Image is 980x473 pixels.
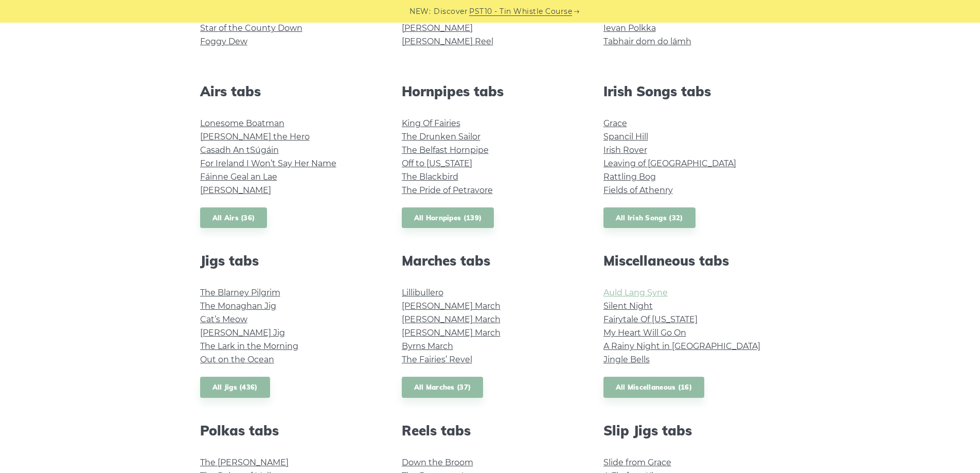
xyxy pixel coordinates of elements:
a: Off to [US_STATE] [402,159,472,168]
h2: Jigs tabs [200,253,377,269]
a: The [PERSON_NAME] [200,458,289,467]
a: All Airs (36) [200,207,268,229]
h2: Marches tabs [402,253,579,269]
a: All Jigs (436) [200,377,270,398]
a: My Heart Will Go On [603,328,686,338]
a: The Blackbird [402,172,458,182]
a: The Fairies’ Revel [402,355,472,364]
a: Leaving of [GEOGRAPHIC_DATA] [603,159,736,168]
a: Casadh An tSúgáin [200,145,279,155]
h2: Slip Jigs tabs [603,423,780,439]
a: Star of the County Down [200,23,302,33]
h2: Irish Songs tabs [603,83,780,99]
a: For Ireland I Won’t Say Her Name [200,159,336,168]
a: Silent Night [603,301,653,311]
a: Slide from Grace [603,458,671,467]
a: The Pride of Petravore [402,185,493,195]
a: King Of Fairies [402,118,460,128]
a: Jingle Bells [603,355,650,364]
span: Discover [434,6,468,17]
a: All Marches (37) [402,377,484,398]
a: Irish Rover [603,145,647,155]
h2: Hornpipes tabs [402,83,579,99]
a: Auld Lang Syne [603,288,668,297]
h2: Reels tabs [402,423,579,439]
a: [PERSON_NAME] [402,23,473,33]
a: Lillibullero [402,288,443,297]
a: The Lark in the Morning [200,341,298,351]
a: Tabhair dom do lámh [603,37,691,46]
a: [PERSON_NAME] [200,185,271,195]
a: The Blarney Pilgrim [200,288,280,297]
a: [PERSON_NAME] March [402,328,501,338]
h2: Polkas tabs [200,423,377,439]
a: Foggy Dew [200,37,247,46]
a: Byrns March [402,341,453,351]
a: Cat’s Meow [200,314,247,324]
h2: Airs tabs [200,83,377,99]
a: [PERSON_NAME] March [402,314,501,324]
a: The Belfast Hornpipe [402,145,489,155]
a: Fields of Athenry [603,185,673,195]
a: [PERSON_NAME] March [402,301,501,311]
h2: Miscellaneous tabs [603,253,780,269]
a: Grace [603,118,627,128]
a: Ievan Polkka [603,23,656,33]
a: All Irish Songs (32) [603,207,696,229]
a: [PERSON_NAME] Jig [200,328,285,338]
a: The Drunken Sailor [402,132,480,142]
a: Fairytale Of [US_STATE] [603,314,698,324]
a: A Rainy Night in [GEOGRAPHIC_DATA] [603,341,760,351]
a: PST10 - Tin Whistle Course [469,6,572,17]
a: [PERSON_NAME] Reel [402,37,493,46]
a: Out on the Ocean [200,355,274,364]
a: Spancil Hill [603,132,648,142]
a: Lonesome Boatman [200,118,284,128]
a: All Hornpipes (139) [402,207,494,229]
a: Down the Broom [402,458,473,467]
a: Fáinne Geal an Lae [200,172,277,182]
a: Rattling Bog [603,172,656,182]
a: All Miscellaneous (16) [603,377,705,398]
span: NEW: [409,6,431,17]
a: The Monaghan Jig [200,301,276,311]
a: [PERSON_NAME] the Hero [200,132,310,142]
